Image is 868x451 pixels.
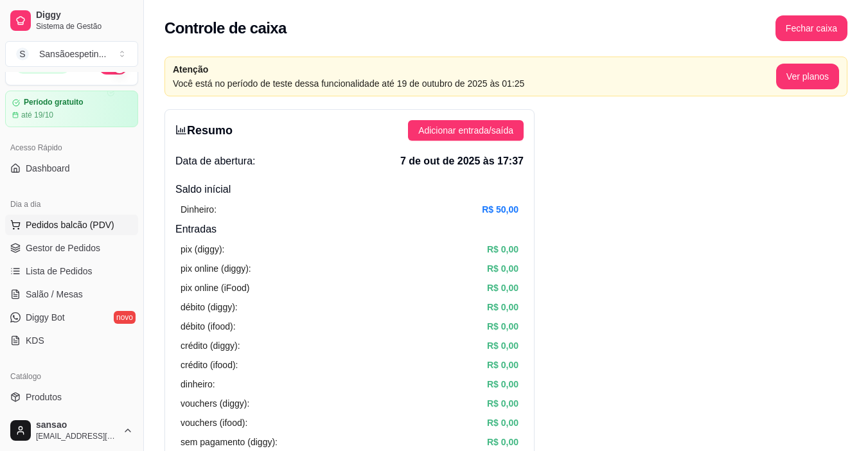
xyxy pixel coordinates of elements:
article: Atenção [173,62,776,76]
article: R$ 0,00 [487,319,518,333]
button: sansao[EMAIL_ADDRESS][DOMAIN_NAME] [5,415,138,446]
span: bar-chart [175,124,187,136]
article: dinheiro: [181,377,215,391]
span: sansao [36,420,118,431]
article: R$ 50,00 [482,202,518,217]
span: Produtos [26,391,62,403]
button: Pedidos balcão (PDV) [5,215,138,235]
article: R$ 0,00 [487,242,518,256]
button: Adicionar entrada/saída [408,120,524,141]
span: Diggy [36,10,133,21]
span: Lista de Pedidos [26,265,93,278]
span: [EMAIL_ADDRESS][DOMAIN_NAME] [36,431,118,441]
article: pix online (diggy): [181,261,251,276]
span: KDS [26,334,44,347]
article: crédito (diggy): [181,339,240,353]
article: R$ 0,00 [487,261,518,276]
button: Select a team [5,41,138,67]
span: Adicionar entrada/saída [418,123,513,137]
article: R$ 0,00 [487,339,518,353]
a: Salão / Mesas [5,284,138,305]
article: sem pagamento (diggy): [181,435,278,449]
div: Catálogo [5,366,138,387]
a: DiggySistema de Gestão [5,5,138,36]
div: Dia a dia [5,194,138,215]
article: Dinheiro: [181,202,217,217]
a: Produtos [5,387,138,407]
article: crédito (ifood): [181,358,238,372]
span: S [16,48,29,60]
div: Acesso Rápido [5,137,138,158]
article: vouchers (ifood): [181,416,247,430]
span: Gestor de Pedidos [26,242,100,254]
article: débito (ifood): [181,319,236,333]
a: Dashboard [5,158,138,179]
article: débito (diggy): [181,300,238,314]
article: R$ 0,00 [487,377,518,391]
button: Ver planos [776,64,839,89]
h4: Saldo inícial [175,182,524,197]
a: Período gratuitoaté 19/10 [5,91,138,127]
span: 7 de out de 2025 às 17:37 [400,154,524,169]
span: Dashboard [26,162,70,175]
span: Pedidos balcão (PDV) [26,218,114,231]
article: pix (diggy): [181,242,224,256]
span: Diggy Bot [26,311,65,324]
article: R$ 0,00 [487,281,518,295]
h2: Controle de caixa [164,18,287,39]
a: Lista de Pedidos [5,261,138,281]
span: Salão / Mesas [26,288,83,301]
span: Data de abertura: [175,154,256,169]
article: vouchers (diggy): [181,396,249,411]
article: R$ 0,00 [487,300,518,314]
h4: Entradas [175,222,524,237]
a: Ver planos [776,71,839,82]
span: Sistema de Gestão [36,21,133,31]
a: Diggy Botnovo [5,307,138,328]
article: R$ 0,00 [487,396,518,411]
div: Sansãoespetin ... [39,48,106,60]
article: pix online (iFood) [181,281,249,295]
article: R$ 0,00 [487,358,518,372]
article: Você está no período de teste dessa funcionalidade até 19 de outubro de 2025 às 01:25 [173,76,776,91]
article: Período gratuito [24,98,84,107]
button: Fechar caixa [775,15,847,41]
article: R$ 0,00 [487,416,518,430]
article: até 19/10 [21,110,53,120]
a: KDS [5,330,138,351]
article: R$ 0,00 [487,435,518,449]
a: Gestor de Pedidos [5,238,138,258]
h3: Resumo [175,121,233,139]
